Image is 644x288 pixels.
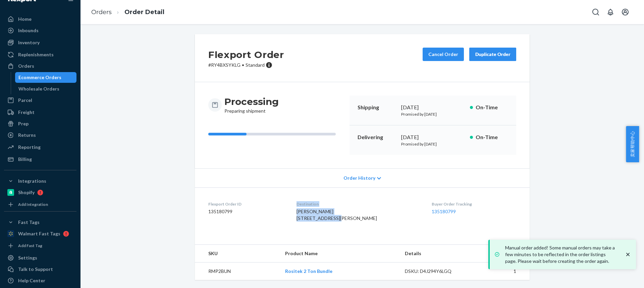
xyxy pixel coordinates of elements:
a: Add Fast Tag [4,242,76,250]
dt: Flexport Order ID [208,201,286,207]
a: Home [4,14,76,24]
div: Add Fast Tag [18,243,42,248]
div: Inbounds [18,27,39,34]
div: Talk to Support [18,266,53,273]
button: Open Search Box [589,5,602,19]
span: [PERSON_NAME] [STREET_ADDRESS][PERSON_NAME] [297,209,377,221]
a: Prep [4,118,76,129]
div: Ecommerce Orders [18,74,61,81]
p: Shipping [358,104,396,111]
p: Promised by [DATE] [401,141,465,147]
button: Integrations [4,176,76,186]
div: Fast Tags [18,219,40,226]
a: Returns [4,130,76,140]
div: Shopify [18,189,35,196]
svg: close toast [625,251,631,258]
h2: Flexport Order [208,48,284,62]
div: Duplicate Order [475,51,511,58]
ol: breadcrumbs [86,2,170,22]
a: Rositek 2 Ton Bundle [285,268,332,274]
div: Prep [18,120,29,127]
a: Talk to Support [4,264,76,275]
div: Reporting [18,144,41,151]
dt: Buyer Order Tracking [432,201,516,207]
div: Replenishments [18,51,54,58]
p: On-Time [476,104,508,111]
th: Qty [473,245,530,263]
span: • [242,62,244,68]
a: 135180799 [432,209,456,214]
div: Billing [18,156,32,163]
div: Walmart Fast Tags [18,230,60,237]
a: Freight [4,107,76,118]
a: Add Integration [4,200,76,209]
div: Inventory [18,39,40,46]
th: Product Name [280,245,399,263]
a: Inbounds [4,25,76,36]
div: [DATE] [401,133,465,141]
div: Home [18,16,32,22]
th: SKU [195,245,280,263]
a: Replenishments [4,49,76,60]
p: Manual order added! Some manual orders may take a few minutes to be reflected in the order listin... [505,244,618,265]
div: Settings [18,254,37,261]
p: Delivering [358,133,396,141]
a: Order Detail [124,8,164,16]
dd: 135180799 [208,208,286,215]
a: Help Center [4,275,76,286]
div: [DATE] [401,104,465,111]
a: Shopify [4,187,76,198]
button: Open account menu [619,5,632,19]
span: Standard [246,62,265,68]
div: Orders [18,63,34,69]
span: Order History [343,175,375,181]
h3: Processing [224,96,279,108]
button: Fast Tags [4,217,76,228]
div: Add Integration [18,201,48,207]
a: Reporting [4,142,76,153]
td: RMP2BUN [195,263,280,280]
div: Returns [18,132,36,138]
a: Orders [4,61,76,71]
a: Parcel [4,95,76,106]
dt: Destination [297,201,421,207]
a: Orders [91,8,112,16]
div: Integrations [18,178,46,184]
div: Help Center [18,277,45,284]
td: 1 [473,263,530,280]
div: Freight [18,109,35,116]
button: Cancel Order [423,48,464,61]
a: Walmart Fast Tags [4,228,76,239]
button: Open notifications [604,5,617,19]
div: Wholesale Orders [18,85,59,92]
a: Wholesale Orders [15,83,77,94]
div: Parcel [18,97,32,104]
a: Inventory [4,37,76,48]
button: Duplicate Order [469,48,516,61]
a: Settings [4,252,76,263]
button: 卖家帮助中心 [626,126,639,162]
div: DSKU: D4J294Y6LGQ [405,268,468,275]
a: Billing [4,154,76,165]
p: # RY4BXSYKLG [208,62,284,68]
p: Promised by [DATE] [401,111,465,117]
th: Details [399,245,473,263]
div: Preparing shipment [224,96,279,114]
p: On-Time [476,133,508,141]
a: Ecommerce Orders [15,72,77,83]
